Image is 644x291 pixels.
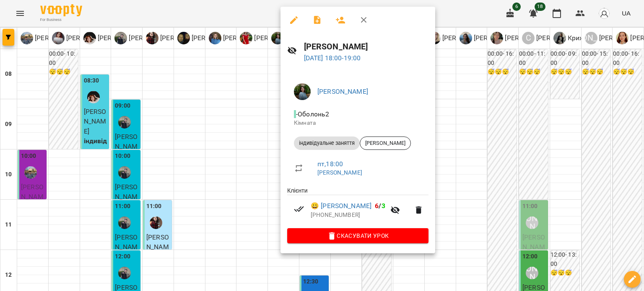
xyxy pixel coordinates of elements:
svg: Візит сплачено [294,204,304,214]
span: 6 [375,202,379,210]
span: [PERSON_NAME] [360,139,410,147]
a: 😀 [PERSON_NAME] [311,201,371,211]
a: [DATE] 18:00-19:00 [304,54,361,62]
p: Кімната [294,119,422,127]
div: [PERSON_NAME] [360,136,411,150]
a: пт , 18:00 [317,160,343,168]
span: індивідуальне заняття [294,139,360,147]
a: [PERSON_NAME] [317,169,362,176]
button: Скасувати Урок [287,228,428,243]
span: - Оболонь2 [294,110,331,118]
p: [PHONE_NUMBER] [311,211,385,219]
h6: [PERSON_NAME] [304,40,429,53]
img: 597cd8a3b237fb6f114eecec33ffe184.jpg [294,83,311,100]
b: / [375,202,385,210]
ul: Клієнти [287,186,428,228]
a: [PERSON_NAME] [317,88,368,95]
span: Скасувати Урок [294,231,422,241]
span: 3 [382,202,385,210]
